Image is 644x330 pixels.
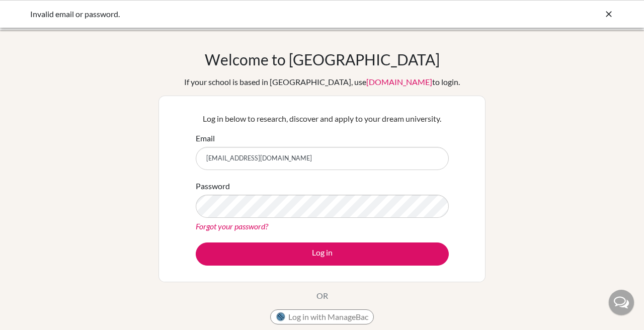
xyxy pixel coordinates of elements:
[196,221,268,231] a: Forgot your password?
[270,309,374,324] button: Log in with ManageBac
[196,242,449,266] button: Log in
[366,77,432,87] a: [DOMAIN_NAME]
[30,8,463,20] div: Invalid email or password.
[196,113,449,125] p: Log in below to research, discover and apply to your dream university.
[205,50,440,68] h1: Welcome to [GEOGRAPHIC_DATA]
[184,76,460,88] div: If your school is based in [GEOGRAPHIC_DATA], use to login.
[316,290,328,302] p: OR
[23,7,44,16] span: Help
[196,132,215,144] label: Email
[196,180,230,192] label: Password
